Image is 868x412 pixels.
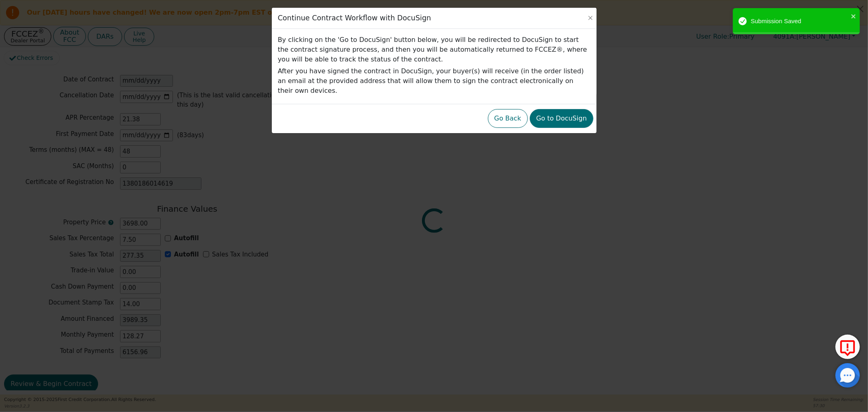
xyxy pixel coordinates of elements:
[586,14,595,22] button: Close
[488,109,528,128] button: Go Back
[851,11,857,21] button: close
[278,14,431,22] h3: Continue Contract Workflow with DocuSign
[278,66,590,96] p: After you have signed the contract in DocuSign, your buyer(s) will receive (in the order listed) ...
[835,335,860,359] button: Report Error to FCC
[751,17,848,26] div: Submission Saved
[530,109,593,128] button: Go to DocuSign
[278,35,590,64] p: By clicking on the 'Go to DocuSign' button below, you will be redirected to DocuSign to start the...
